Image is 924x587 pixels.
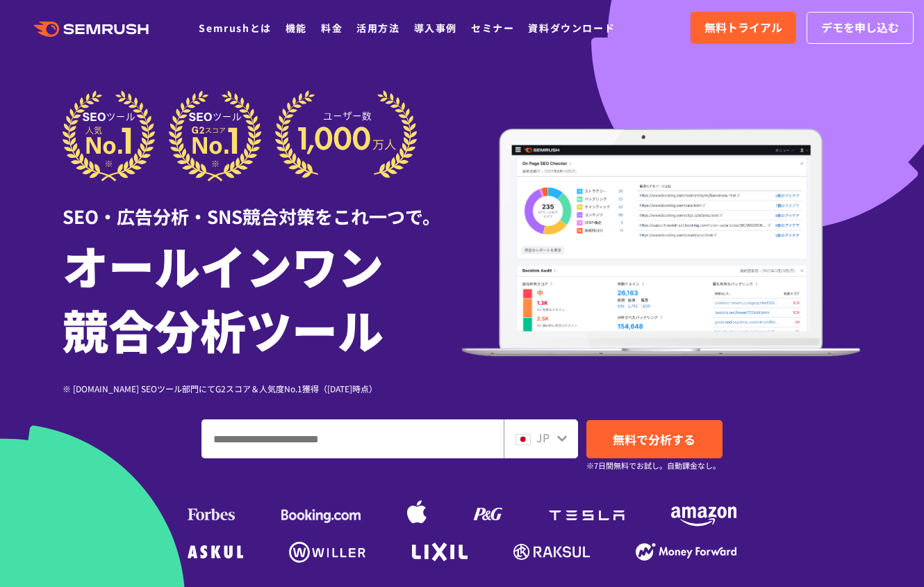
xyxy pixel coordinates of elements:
[199,21,271,35] a: Semrushとは
[414,21,457,35] a: 導入事例
[286,21,307,35] a: 機能
[704,19,782,37] span: 無料トライアル
[63,182,462,230] div: SEO・広告分析・SNS競合対策をこれ一つで。
[586,459,720,472] small: ※7日間無料でお試し。自動課金なし。
[691,12,796,44] a: 無料トライアル
[613,431,695,448] span: 無料で分析する
[321,21,343,35] a: 料金
[202,420,503,458] input: ドメイン、キーワードまたはURLを入力してください
[536,429,550,446] span: JP
[63,382,462,395] div: ※ [DOMAIN_NAME] SEOツール部門にてG2スコア＆人気度No.1獲得（[DATE]時点）
[821,19,899,37] span: デモを申し込む
[471,21,514,35] a: セミナー
[63,233,462,361] h1: オールインワン 競合分析ツール
[807,12,914,44] a: デモを申し込む
[528,21,615,35] a: 資料ダウンロード
[356,21,399,35] a: 活用方法
[586,420,723,458] a: 無料で分析する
